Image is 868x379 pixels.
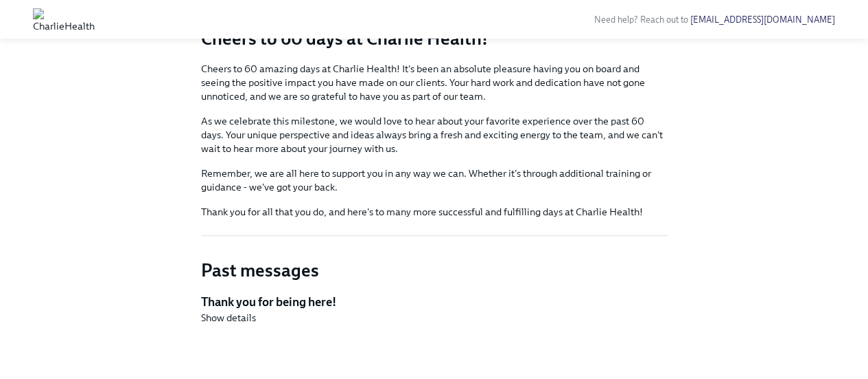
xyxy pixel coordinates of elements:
[201,258,668,283] h3: Past messages
[594,14,835,25] span: Need help? Reach out to
[690,14,835,25] a: [EMAIL_ADDRESS][DOMAIN_NAME]
[201,26,668,51] h3: Cheers to 60 days at Charlie Health!
[201,62,668,103] p: Cheers to 60 amazing days at Charlie Health! It's been an absolute pleasure having you on board a...
[201,114,668,155] p: As we celebrate this milestone, we would love to hear about your favorite experience over the pas...
[201,166,668,194] p: Remember, we are all here to support you in any way we can. Whether it's through additional train...
[33,8,95,30] img: CharlieHealth
[201,205,668,219] p: Thank you for all that you do, and here's to many more successful and fulfilling days at Charlie ...
[201,294,668,310] h5: Thank you for being here!
[201,311,256,325] button: Show details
